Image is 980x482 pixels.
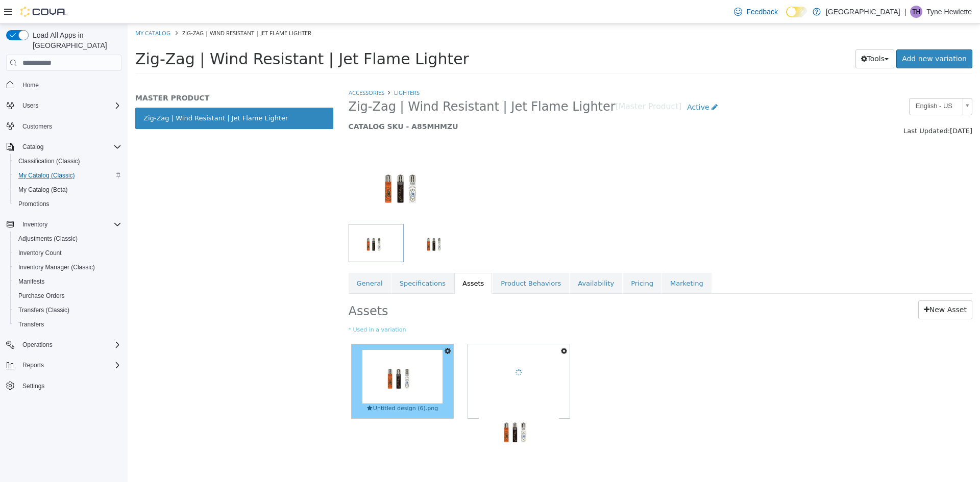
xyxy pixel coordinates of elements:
[10,154,126,168] button: Classification (Classic)
[18,380,48,392] a: Settings
[904,6,906,18] p: |
[365,249,442,270] a: Product Behaviors
[10,260,126,274] button: Inventory Manager (Classic)
[554,74,596,93] a: Active
[730,2,781,22] a: Feedback
[14,184,72,196] a: My Catalog (Beta)
[2,217,126,232] button: Inventory
[18,379,121,392] span: Settings
[2,77,126,92] button: Home
[14,233,121,245] span: Adjustments (Classic)
[221,302,845,311] small: * Used in a variation
[495,249,534,270] a: Pricing
[18,120,121,133] span: Customers
[264,249,326,270] a: Specifications
[29,30,121,50] span: Load All Apps in [GEOGRAPHIC_DATA]
[18,277,44,286] span: Manifests
[221,276,468,295] h2: Assets
[224,320,326,394] a: Untitled design (6).pngUntitled design (6).png
[8,5,43,13] a: My Catalog
[10,317,126,332] button: Transfers
[769,26,845,44] a: Add new variation
[221,98,685,107] h5: CATALOG SKU - A85MHMZU
[18,200,50,208] span: Promotions
[18,141,121,153] span: Catalog
[221,123,336,200] img: 150
[340,320,443,394] a: Untitled design (7).png
[826,6,900,18] p: [GEOGRAPHIC_DATA]
[22,81,39,89] span: Home
[14,318,121,331] span: Transfers
[18,218,52,231] button: Inventory
[10,289,126,303] button: Purchase Orders
[14,304,121,316] span: Transfers (Classic)
[22,361,44,369] span: Reports
[8,84,206,105] a: Zig-Zag | Wind Resistant | Jet Flame Lighter
[22,102,38,110] span: Users
[786,7,807,17] input: Dark Mode
[18,306,69,314] span: Transfers (Classic)
[18,339,57,351] button: Operations
[14,198,121,210] span: Promotions
[235,326,315,379] img: Untitled design (6).png
[14,290,121,302] span: Purchase Orders
[10,183,126,197] button: My Catalog (Beta)
[559,79,581,87] span: Active
[746,7,777,17] span: Feedback
[18,359,48,371] button: Reports
[14,318,48,331] a: Transfers
[10,246,126,260] button: Inventory Count
[2,98,126,113] button: Users
[14,247,121,259] span: Inventory Count
[14,233,82,245] a: Adjustments (Classic)
[18,292,65,300] span: Purchase Orders
[221,65,257,72] a: Accessories
[776,103,822,111] span: Last Updated:
[6,73,121,420] nav: Complex example
[18,218,121,231] span: Inventory
[22,382,44,390] span: Settings
[2,338,126,352] button: Operations
[18,171,75,180] span: My Catalog (Classic)
[22,341,53,349] span: Operations
[728,26,767,44] button: Tools
[2,358,126,372] button: Reports
[18,186,68,194] span: My Catalog (Beta)
[20,7,66,17] img: Cova
[910,6,922,18] div: Tyne Hewlette
[14,155,84,167] a: Classification (Classic)
[822,103,845,111] span: [DATE]
[18,99,121,112] span: Users
[18,120,56,133] a: Customers
[18,79,43,91] a: Home
[18,263,95,271] span: Inventory Manager (Classic)
[18,249,62,257] span: Inventory Count
[18,339,121,351] span: Operations
[22,122,52,131] span: Customers
[791,276,845,295] a: New Asset
[18,157,80,165] span: Classification (Classic)
[14,304,73,316] a: Transfers (Classic)
[10,274,126,289] button: Manifests
[782,74,831,90] span: English - US
[55,5,184,13] span: Zig-Zag | Wind Resistant | Jet Flame Lighter
[10,232,126,246] button: Adjustments (Classic)
[18,320,44,328] span: Transfers
[14,184,121,196] span: My Catalog (Beta)
[488,79,554,87] small: [Master Product]
[10,303,126,317] button: Transfers (Classic)
[8,69,206,79] h5: MASTER PRODUCT
[18,359,121,371] span: Reports
[14,261,99,273] a: Inventory Manager (Classic)
[22,143,43,151] span: Catalog
[14,275,121,288] span: Manifests
[14,198,54,210] a: Promotions
[10,168,126,183] button: My Catalog (Classic)
[327,249,364,270] a: Assets
[10,197,126,211] button: Promotions
[266,65,292,72] a: Lighters
[18,78,121,91] span: Home
[14,261,121,273] span: Inventory Manager (Classic)
[2,140,126,154] button: Catalog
